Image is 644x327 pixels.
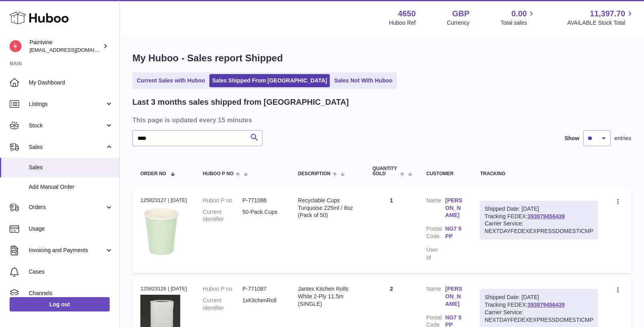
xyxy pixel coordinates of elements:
a: Current Sales with Huboo [134,74,208,87]
h3: This page is updated every 15 minutes [132,116,629,124]
span: Huboo P no [203,171,234,176]
a: 0.00 Total sales [500,8,536,27]
span: Listings [29,100,105,108]
div: 125823126 | [DATE] [140,285,187,292]
a: Sales Not With Huboo [331,74,395,87]
span: Stock [29,122,105,129]
a: 11,397.70 AVAILABLE Stock Total [567,8,634,27]
dt: Current identifier [203,297,242,312]
span: Usage [29,225,113,233]
span: AVAILABLE Stock Total [567,19,634,27]
div: Tracking [480,171,598,176]
span: [EMAIL_ADDRESS][DOMAIN_NAME] [30,47,117,53]
div: 125823127 | [DATE] [140,197,187,204]
td: 1 [364,189,418,273]
div: Carrier Service: NEXTDAYFEDEXEXPRESSDOMESTICMP [484,309,593,324]
div: Shipped Date: [DATE] [484,294,593,301]
a: [PERSON_NAME] [445,197,465,219]
div: Paintvine [30,39,101,54]
span: entries [614,135,631,142]
span: Sales [29,164,113,171]
dt: Huboo P no [203,197,242,204]
h2: Last 3 months sales shipped from [GEOGRAPHIC_DATA] [132,97,349,108]
dd: P-771086 [242,197,282,204]
img: euan@paintvine.co.uk [10,40,22,52]
dd: 1xKitchenRoll [242,297,282,312]
div: Shipped Date: [DATE] [484,205,593,213]
a: 393879456439 [528,302,565,308]
span: Invoicing and Payments [29,247,105,254]
span: Total sales [500,19,536,27]
label: Show [565,135,579,142]
span: My Dashboard [29,79,113,86]
strong: GBP [452,8,469,19]
span: Order No [140,171,166,176]
span: Quantity Sold [372,166,398,176]
dt: Name [426,197,445,221]
dt: Current identifier [203,208,242,223]
div: Currency [447,19,470,27]
a: [PERSON_NAME] [445,285,465,308]
img: 1683653173.png [140,206,180,259]
dt: Postal Code [426,225,445,242]
div: Recyclable Cups Turquoise 225ml / 8oz (Pack of 50) [298,197,356,219]
span: 0.00 [512,8,527,19]
span: Cases [29,268,113,276]
span: Orders [29,204,105,211]
h1: My Huboo - Sales report Shipped [132,52,631,65]
div: Jantex Kitchen Rolls White 2-Ply 11.5m (SINGLE) [298,285,356,308]
span: Add Manual Order [29,183,113,191]
dt: Huboo P no [203,285,242,293]
dd: 50-Pack Cups [242,208,282,223]
div: Customer [426,171,464,176]
span: Description [298,171,331,176]
a: Sales Shipped From [GEOGRAPHIC_DATA] [209,74,330,87]
dt: User Id [426,246,445,261]
a: 393879456439 [528,213,565,219]
span: 11,397.70 [590,8,625,19]
div: Huboo Ref [389,19,416,27]
dt: Name [426,285,445,310]
strong: 4650 [398,8,416,19]
a: NG7 5PP [445,225,465,240]
div: Carrier Service: NEXTDAYFEDEXEXPRESSDOMESTICMP [484,220,593,235]
div: Tracking FEDEX: [480,201,598,240]
span: Sales [29,143,105,151]
a: Log out [10,297,110,311]
dd: P-771087 [242,285,282,293]
span: Channels [29,290,113,297]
